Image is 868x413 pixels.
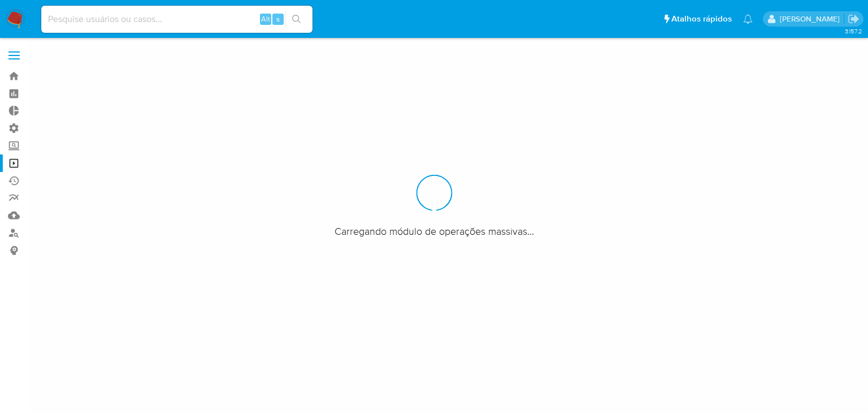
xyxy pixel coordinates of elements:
[335,225,534,238] span: Carregando módulo de operações massivas...
[671,13,732,25] span: Atalhos rápidos
[285,11,308,27] button: search-icon
[848,13,860,25] a: Sair
[261,14,270,24] span: Alt
[780,14,844,24] p: matias.logusso@mercadopago.com.br
[276,14,280,24] span: s
[41,12,313,27] input: Pesquise usuários ou casos...
[743,14,753,24] a: Notificações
